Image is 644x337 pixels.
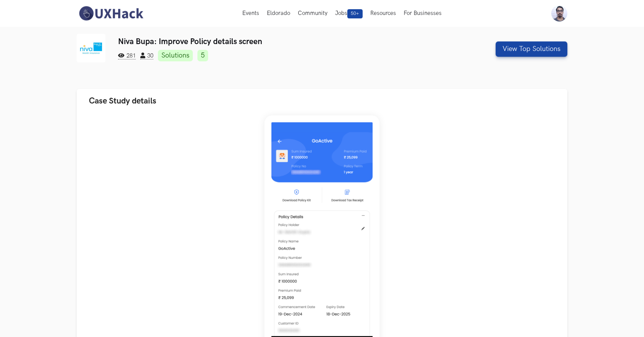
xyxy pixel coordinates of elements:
[197,50,208,61] a: 5
[158,50,193,61] a: Solutions
[89,96,156,106] span: Case Study details
[551,5,567,21] img: Your profile pic
[496,41,567,57] button: View Top Solutions
[77,34,105,62] img: Niva Bupa logo
[140,53,153,59] span: 30
[77,89,567,113] button: Case Study details
[347,9,363,18] span: 50+
[118,53,136,59] span: 281
[118,37,443,46] h3: Niva Bupa: Improve Policy details screen
[77,5,145,21] img: UXHack-logo.png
